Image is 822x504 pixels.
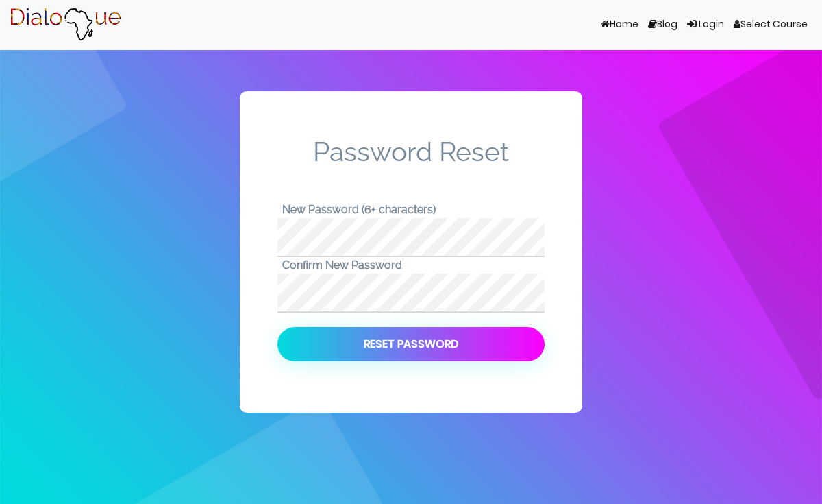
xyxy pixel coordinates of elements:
[277,259,402,272] span: Confirm New Password
[277,203,436,216] span: New Password (6+ characters)
[277,136,545,202] span: Password Reset
[10,8,121,42] img: Brand
[729,12,812,38] a: Select Course
[277,327,545,361] button: Reset Password
[643,12,682,38] a: Blog
[596,12,643,38] a: Home
[682,12,729,38] a: Login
